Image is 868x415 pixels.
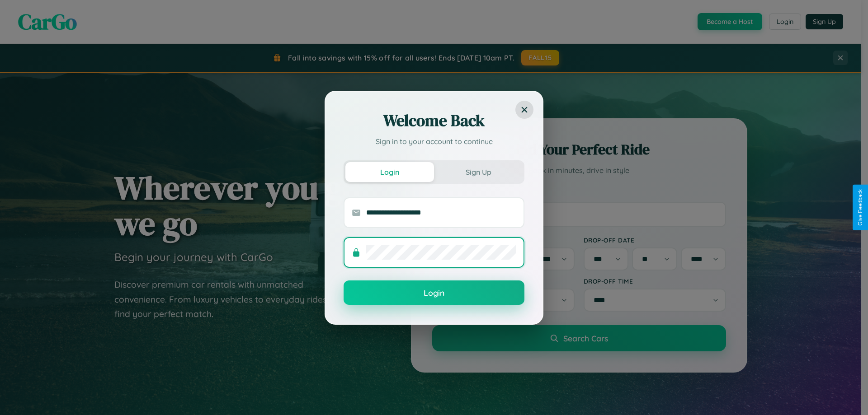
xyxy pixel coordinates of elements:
button: Login [345,162,434,182]
p: Sign in to your account to continue [344,136,524,147]
button: Sign Up [434,162,523,182]
h2: Welcome Back [344,110,524,131]
div: Give Feedback [857,189,863,226]
button: Login [344,280,524,305]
